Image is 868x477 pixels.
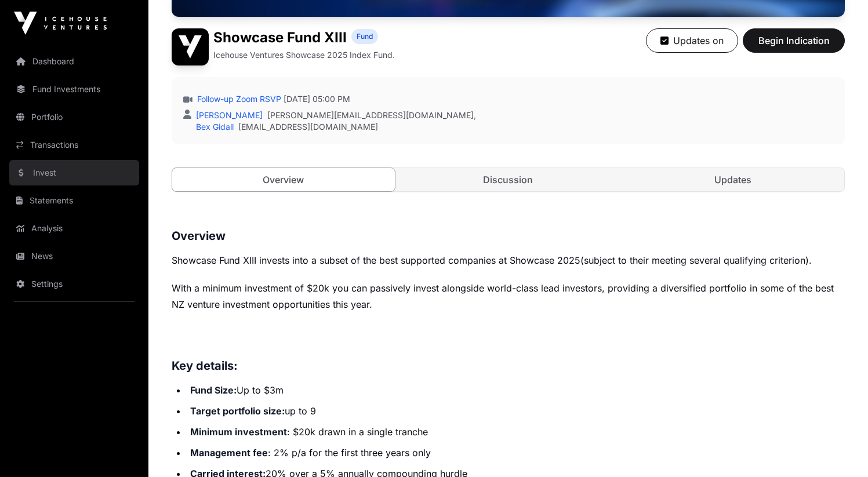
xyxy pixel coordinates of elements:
nav: Tabs [172,168,844,191]
a: Statements [9,188,139,213]
li: : $20k drawn in a single tranche [187,424,845,440]
a: Invest [9,160,139,185]
span: Begin Indication [757,34,830,48]
strong: Target portfolio size: [190,405,285,417]
li: up to 9 [187,403,845,419]
span: Fund [357,32,373,41]
p: Icehouse Ventures Showcase 2025 Index Fund. [213,49,395,61]
span: [DATE] 05:00 PM [284,93,350,105]
a: [PERSON_NAME][EMAIL_ADDRESS][DOMAIN_NAME] [267,110,474,121]
button: Updates on [646,28,738,53]
p: With a minimum investment of $20k you can passively invest alongside world-class lead investors, ... [172,280,845,312]
a: Begin Indication [743,40,845,52]
a: Fund Investments [9,77,139,102]
h3: Overview [172,227,845,245]
a: Overview [172,168,395,192]
span: Showcase Fund XIII invests into a subset of the best supported companies at Showcase 2025 [172,254,580,266]
img: Icehouse Ventures Logo [14,12,107,35]
a: Bex Gidall [194,122,234,132]
strong: Management fee [190,447,268,458]
button: Begin Indication [743,28,845,53]
li: : 2% p/a for the first three years only [187,445,845,461]
a: [EMAIL_ADDRESS][DOMAIN_NAME] [238,121,378,133]
h1: Showcase Fund XIII [213,28,347,47]
a: Settings [9,271,139,297]
a: [PERSON_NAME] [194,110,263,120]
div: , [194,110,476,121]
a: Follow-up Zoom RSVP [195,93,281,105]
a: Analysis [9,216,139,241]
strong: Fund Size: [190,384,237,396]
p: (subject to their meeting several qualifying criterion). [172,252,845,268]
li: Up to $3m [187,382,845,398]
h3: Key details: [172,356,845,375]
strong: Minimum investment [190,426,287,438]
a: Portfolio [9,104,139,130]
a: Transactions [9,132,139,158]
a: Updates [622,168,844,191]
a: News [9,243,139,269]
a: Discussion [397,168,620,191]
img: Showcase Fund XIII [172,28,209,65]
a: Dashboard [9,49,139,74]
iframe: Chat Widget [810,421,868,477]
